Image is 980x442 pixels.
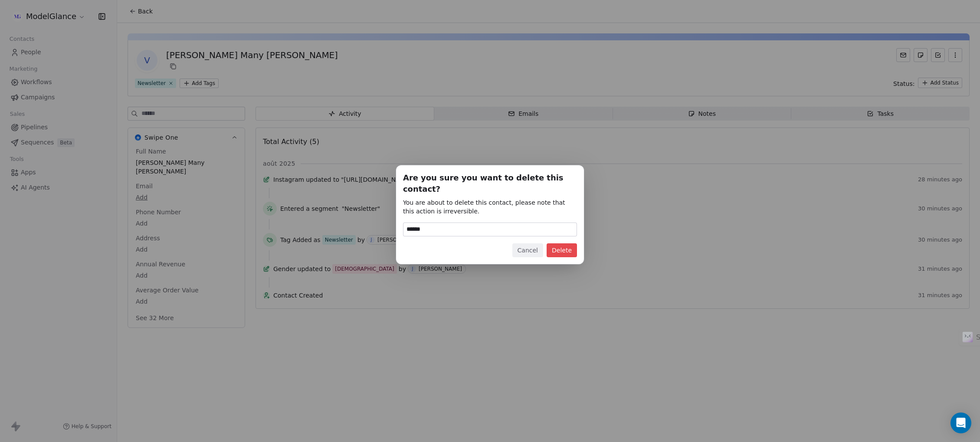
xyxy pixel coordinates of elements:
[14,14,21,21] img: logo_orange.svg
[45,51,67,57] div: Domaine
[403,172,577,195] span: Are you sure you want to delete this contact?
[14,23,21,29] img: website_grey.svg
[24,14,43,21] div: v 4.0.24
[512,243,543,257] button: Cancel
[547,243,577,257] button: Delete
[98,50,105,57] img: tab_keywords_by_traffic_grey.svg
[108,51,133,57] div: Mots-clés
[35,50,42,57] img: tab_domain_overview_orange.svg
[403,198,577,216] span: You are about to delete this contact, please note that this action is irreversible.
[23,23,98,29] div: Domaine: [DOMAIN_NAME]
